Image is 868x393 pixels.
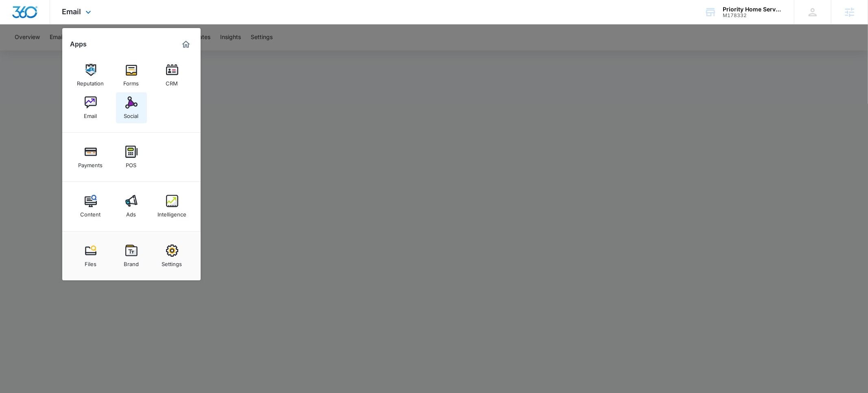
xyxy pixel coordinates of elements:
div: POS [126,158,137,168]
div: Settings [162,257,182,267]
div: Reputation [77,76,104,87]
div: account name [723,6,782,13]
a: Settings [157,240,188,271]
a: POS [116,142,147,172]
a: Payments [75,142,106,172]
div: Payments [79,158,103,168]
a: Reputation [75,60,106,91]
h2: Apps [70,40,87,48]
a: Social [116,92,147,123]
a: Ads [116,191,147,222]
span: Email [62,7,81,16]
a: Content [75,191,106,222]
div: Files [85,257,96,267]
div: CRM [166,76,178,87]
a: Marketing 360® Dashboard [179,38,192,51]
a: Intelligence [157,191,188,222]
div: Email [84,109,97,119]
div: Brand [124,257,139,267]
a: Files [75,240,106,271]
div: Intelligence [157,207,186,218]
a: Brand [116,240,147,271]
div: Content [81,207,101,218]
div: Forms [124,76,139,87]
div: Social [124,109,139,119]
a: CRM [157,60,188,91]
div: Ads [127,207,136,218]
div: account id [723,13,782,18]
a: Forms [116,60,147,91]
a: Email [75,92,106,123]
